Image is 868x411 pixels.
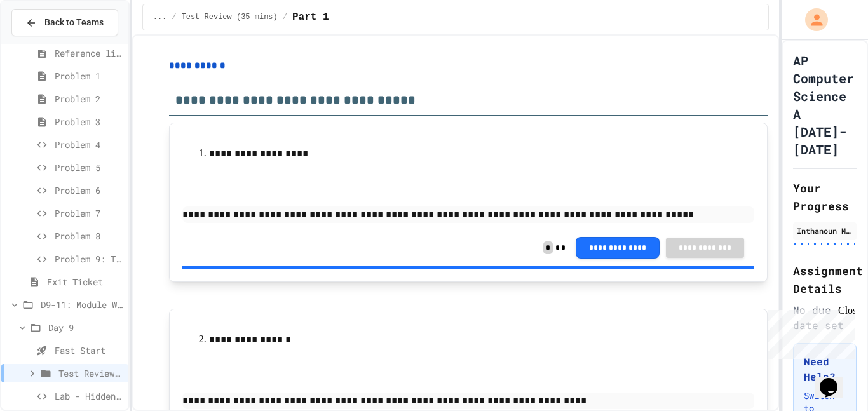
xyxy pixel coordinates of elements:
h2: Assignment Details [793,262,857,297]
span: Problem 5 [55,161,123,174]
span: D9-11: Module Wrap Up [41,298,123,311]
span: Problem 4 [55,138,123,151]
span: ... [153,12,167,22]
span: Problem 7 [55,206,123,220]
h3: Need Help? [804,354,846,384]
span: Lab - Hidden Figures: Launch Weight Calculator [55,389,123,403]
h1: AP Computer Science A [DATE]-[DATE] [793,51,857,158]
div: Chat with us now!Close [5,5,88,81]
button: Back to Teams [11,9,118,36]
div: No due date set [793,302,857,333]
span: Problem 8 [55,229,123,243]
span: Test Review (35 mins) [182,12,278,22]
span: Reference link [55,46,123,60]
div: My Account [792,5,831,34]
h2: Your Progress [793,179,857,215]
span: Problem 6 [55,184,123,197]
span: Fast Start [55,344,123,357]
span: Part 1 [292,10,329,25]
iframe: chat widget [815,360,855,398]
span: Day 9 [48,321,123,334]
span: / [283,12,287,22]
span: Back to Teams [44,16,104,29]
span: Problem 1 [55,69,123,83]
span: Exit Ticket [47,275,123,288]
span: Problem 2 [55,92,123,105]
span: Problem 3 [55,115,123,128]
span: Problem 9: Temperature Converter [55,252,123,266]
span: Test Review (35 mins) [58,367,123,380]
div: Inthanoun Mixay [797,225,853,236]
span: / [172,12,176,22]
iframe: chat widget [763,305,855,359]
